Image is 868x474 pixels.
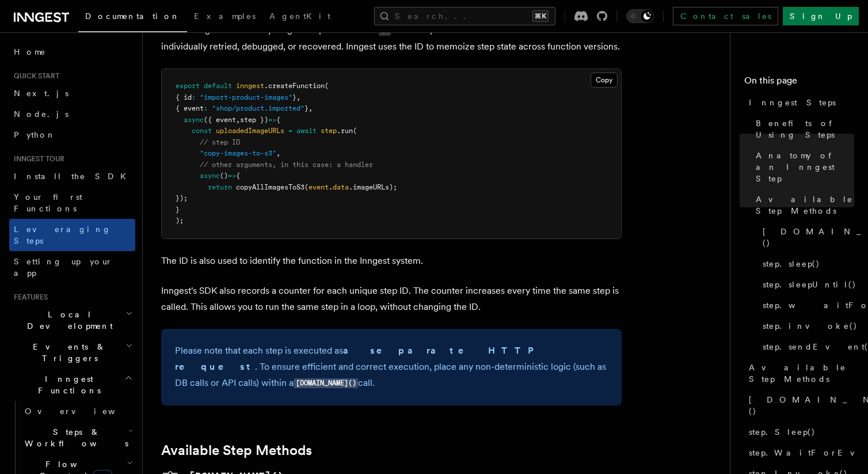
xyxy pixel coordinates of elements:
span: Quick start [9,71,59,81]
a: Next.js [9,83,135,104]
span: { event [176,104,204,112]
a: AgentKit [262,3,337,31]
span: AgentKit [269,12,330,21]
span: } [292,93,296,101]
span: Anatomy of an Inngest Step [756,150,854,184]
span: step }) [240,116,268,124]
button: Toggle dark mode [626,9,654,23]
span: : [192,93,196,101]
span: = [288,127,292,135]
span: step.sleepUntil() [763,279,856,290]
span: Features [9,293,48,302]
span: const [192,127,212,135]
kbd: ⌘K [532,10,549,22]
a: Your first Functions [9,187,135,219]
a: Home [9,41,135,62]
a: step.sleep() [758,253,854,274]
span: .run [337,127,353,135]
span: Setting up your app [14,257,113,278]
span: Inngest tour [9,154,64,164]
a: Anatomy of an Inngest Step [751,145,854,189]
button: Steps & Workflows [20,422,135,454]
a: Benefits of Using Steps [751,113,854,145]
span: // step ID [200,138,240,146]
a: Available Step Methods [751,189,854,221]
span: step.sleep() [763,258,820,270]
a: Documentation [78,3,187,32]
button: Inngest Functions [9,369,135,401]
span: "shop/product.imported" [212,104,304,112]
span: // other arguments, in this case: a handler [200,161,373,169]
h4: On this page [744,74,854,92]
span: ( [304,183,309,191]
span: { id [176,93,192,101]
span: { [276,116,280,124]
span: uploadedImageURLs [216,127,284,135]
span: , [296,93,300,101]
button: Local Development [9,304,135,336]
span: . [329,183,333,191]
a: step.Sleep() [744,422,854,442]
span: .imageURLs); [349,183,397,191]
span: ({ event [204,116,236,124]
span: Local Development [9,309,125,332]
span: } [176,206,180,214]
span: await [296,127,317,135]
span: , [276,149,280,157]
a: Available Step Methods [161,442,312,458]
button: Copy [591,73,618,88]
button: Events & Triggers [9,336,135,369]
span: Node.js [14,109,68,119]
span: step.invoke() [763,320,858,332]
span: ( [325,82,329,90]
span: }); [176,194,188,202]
strong: a separate HTTP request [175,345,541,372]
span: return [208,183,232,191]
span: Inngest Steps [749,97,836,108]
span: step.Sleep() [749,426,816,438]
span: step [321,127,337,135]
span: async [184,116,204,124]
span: Home [14,46,46,58]
a: [DOMAIN_NAME]() [744,389,854,422]
span: Your first Functions [14,192,82,213]
a: Node.js [9,104,135,124]
span: Leveraging Steps [14,225,111,245]
span: Install the SDK [14,172,133,181]
a: Setting up your app [9,251,135,283]
span: Available Step Methods [749,362,854,385]
span: } [304,104,309,112]
button: Search...⌘K [374,7,555,25]
span: : [204,104,208,112]
span: , [236,116,240,124]
a: Examples [187,3,262,31]
span: ( [353,127,357,135]
a: Inngest Steps [744,92,854,113]
span: Steps & Workflows [20,426,128,449]
a: Overview [20,401,135,422]
span: { [236,172,240,180]
span: () [220,172,228,180]
span: default [204,82,232,90]
p: Inngest's SDK also records a counter for each unique step ID. The counter increases every time th... [161,283,622,315]
span: Overview [25,407,143,416]
span: => [228,172,236,180]
span: Benefits of Using Steps [756,117,854,141]
a: Install the SDK [9,166,135,187]
span: copyAllImagesToS3 [236,183,304,191]
p: The ID is also used to identify the function in the Inngest system. [161,253,622,269]
a: Python [9,124,135,145]
p: Please note that each step is executed as . To ensure efficient and correct execution, place any ... [175,343,608,392]
span: export [176,82,200,90]
a: Leveraging Steps [9,219,135,251]
span: Examples [194,12,256,21]
a: step.WaitForEvent() [744,442,854,463]
a: step.sleepUntil() [758,274,854,295]
span: Available Step Methods [756,194,854,217]
span: .createFunction [264,82,325,90]
span: "copy-images-to-s3" [200,149,276,157]
span: , [309,104,313,112]
span: Python [14,130,56,139]
a: step.sendEvent() [758,336,854,357]
span: Inngest Functions [9,373,124,396]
